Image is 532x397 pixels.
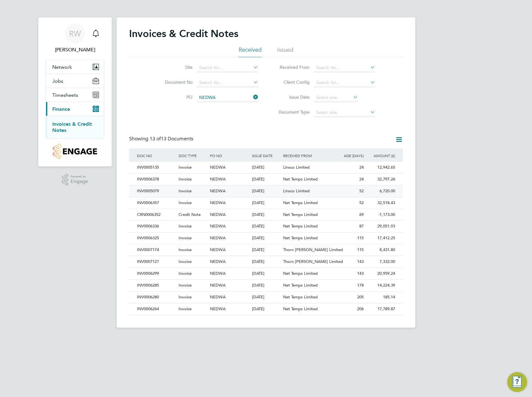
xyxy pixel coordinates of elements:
div: [DATE] [250,303,282,315]
div: RECEIVED FROM [282,148,334,163]
div: Showing [129,136,194,142]
div: 29,051.93 [365,221,397,232]
span: NEDWA [210,259,226,264]
span: 143 [357,259,364,264]
div: 12,942.65 [365,162,397,173]
span: Invoice [179,223,192,229]
span: Rhys Williams [46,46,104,54]
img: countryside-properties-logo-retina.png [53,144,97,159]
span: Invoice [179,165,192,170]
button: Engage Resource Center [507,372,527,392]
span: 13 Documents [150,136,193,142]
div: [DATE] [250,244,282,256]
div: 20,959.24 [365,268,397,279]
div: INV0006378 [135,174,177,185]
span: 205 [357,294,364,300]
nav: Main navigation [38,17,112,166]
div: INV0007174 [135,244,177,256]
span: 115 [357,247,364,252]
span: 24 [359,165,364,170]
label: PO [157,94,193,100]
li: Issued [277,46,293,57]
span: NEDWA [210,271,226,276]
div: [DATE] [250,209,282,221]
span: 13 of [150,136,161,142]
label: Document Type [274,109,310,115]
div: INV0006299 [135,268,177,279]
span: NEDWA [210,188,226,194]
input: Search for... [314,78,375,87]
span: Invoice [179,200,192,205]
span: 69 [359,212,364,217]
div: 6,720.00 [365,185,397,197]
div: [DATE] [250,256,282,268]
div: [DATE] [250,185,282,197]
span: Engage [71,179,88,184]
span: Linsco Limited [283,165,310,170]
span: NEDWA [210,212,226,217]
span: 115 [357,235,364,241]
div: CRN0006352 [135,209,177,221]
button: Timesheets [46,88,104,102]
label: Issue Date [274,94,310,100]
div: AGE (DAYS) [334,148,365,163]
span: Credit Note [179,212,201,217]
div: INV0006325 [135,232,177,244]
button: Jobs [46,74,104,88]
span: Thorn [PERSON_NAME] Limited [283,259,343,264]
div: INV0005135 [135,162,177,173]
div: [DATE] [250,174,282,185]
span: NEDWA [210,294,226,300]
div: [DATE] [250,292,282,303]
span: Invoice [179,235,192,241]
span: NEDWA [210,200,226,205]
div: 8,431.80 [365,244,397,256]
span: Invoice [179,306,192,311]
span: RW [69,30,81,38]
span: Jobs [52,78,63,84]
label: Received From [274,64,310,70]
span: 52 [359,188,364,194]
div: INV0006285 [135,280,177,291]
span: NEDWA [210,165,226,170]
span: 24 [359,176,364,182]
div: [DATE] [250,268,282,279]
input: Select one [314,93,358,102]
span: Invoice [179,176,192,182]
span: Net Temps Limited [283,271,318,276]
span: NEDWA [210,247,226,252]
span: 143 [357,271,364,276]
span: Invoice [179,247,192,252]
button: Network [46,60,104,74]
input: Select one [314,108,375,117]
span: Thorn [PERSON_NAME] Limited [283,247,343,252]
span: 178 [357,283,364,288]
span: Invoice [179,283,192,288]
div: [DATE] [250,197,282,209]
span: NEDWA [210,235,226,241]
div: [DATE] [250,162,282,173]
span: Net Temps Limited [283,212,318,217]
div: INV0007121 [135,256,177,268]
button: Finance [46,102,104,116]
span: Invoice [179,259,192,264]
span: Net Temps Limited [283,223,318,229]
div: 17,412.25 [365,232,397,244]
div: ISSUE DATE [250,148,282,163]
a: Powered byEngage [62,174,88,186]
div: 14,224.39 [365,280,397,291]
div: [DATE] [250,221,282,232]
div: Finance [46,116,104,138]
li: Received [239,46,262,57]
span: NEDWA [210,223,226,229]
h2: Invoices & Credit Notes [129,27,238,40]
span: NEDWA [210,306,226,311]
div: 7,332.00 [365,256,397,268]
div: 32,797.26 [365,174,397,185]
input: Search for... [197,78,258,87]
span: Invoice [179,188,192,194]
span: Net Temps Limited [283,306,318,311]
div: PO NO [208,148,250,163]
span: Invoice [179,294,192,300]
label: Client Config [274,79,310,85]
